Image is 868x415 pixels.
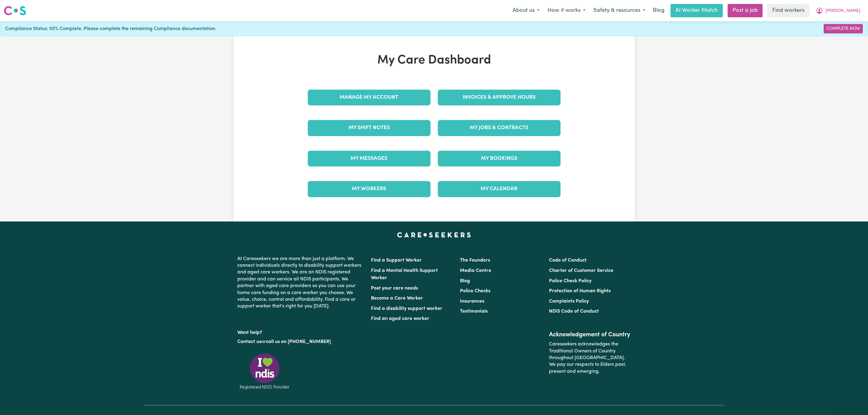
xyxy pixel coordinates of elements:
a: Complaints Policy [549,299,589,304]
a: Insurances [460,299,484,304]
a: Invoices & Approve Hours [438,90,561,105]
button: How it works [544,4,589,17]
a: Police Checks [460,289,490,293]
a: Become a Care Worker [371,296,423,301]
a: Contact us [237,339,261,344]
a: Post your care needs [371,286,418,291]
a: NDIS Code of Conduct [549,309,599,314]
img: Registered NDIS provider [237,352,292,390]
p: Careseekers acknowledges the Traditional Owners of Country throughout [GEOGRAPHIC_DATA]. We pay o... [549,338,631,377]
a: Protection of Human Rights [549,289,611,293]
a: Post a job [728,4,763,17]
span: Compliance Status: 50% Complete. Please complete the remaining Compliance documentation. [5,25,216,33]
p: At Careseekers we are more than just a platform. We connect individuals directly to disability su... [237,253,364,312]
a: My Messages [308,151,431,166]
a: Complete Now [824,24,863,33]
a: Find a disability support worker [371,306,442,311]
a: Blog [649,4,668,17]
img: Careseekers logo [4,5,26,16]
a: Charter of Customer Service [549,268,613,273]
iframe: Button to launch messaging window, conversation in progress [844,391,863,410]
p: Want help? [237,327,364,336]
a: My Calendar [438,181,561,197]
a: Police Check Policy [549,279,592,283]
a: Media Centre [460,268,491,273]
a: Careseekers home page [397,232,471,237]
h1: My Care Dashboard [304,53,564,68]
a: Find a Support Worker [371,258,422,263]
a: Manage My Account [308,90,431,105]
a: call us on [PHONE_NUMBER] [266,339,331,344]
span: [PERSON_NAME] [825,8,860,14]
button: My Account [812,4,864,17]
a: My Bookings [438,151,561,166]
a: My Workers [308,181,431,197]
a: The Founders [460,258,490,263]
a: Find a Mental Health Support Worker [371,268,438,280]
a: Find workers [767,4,809,17]
h2: Acknowledgement of Country [549,331,631,338]
a: My Jobs & Contracts [438,120,561,136]
button: About us [509,4,544,17]
a: Blog [460,279,470,283]
a: Testimonials [460,309,488,314]
a: Find an aged care worker [371,316,429,321]
a: Code of Conduct [549,258,587,263]
a: Careseekers logo [4,4,26,18]
a: My Shift Notes [308,120,431,136]
a: AI Worker Match [671,4,723,17]
button: Safety & resources [589,4,649,17]
p: or [237,336,364,348]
